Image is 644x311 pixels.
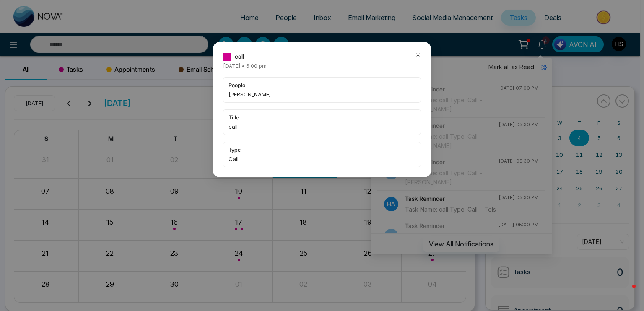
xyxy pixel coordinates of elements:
[229,145,415,154] span: type
[229,81,415,89] span: people
[615,282,636,303] iframe: Intercom live chat
[223,63,267,69] span: [DATE] • 6:00 pm
[235,52,244,61] span: call
[229,90,415,98] span: [PERSON_NAME]
[229,113,415,122] span: title
[229,122,415,131] span: call
[229,155,415,163] span: Call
